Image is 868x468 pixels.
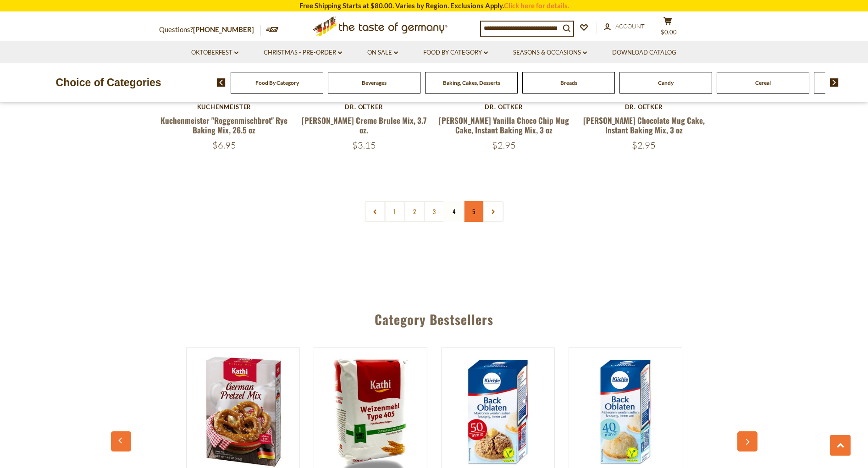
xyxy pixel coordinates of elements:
span: $6.95 [212,139,236,151]
div: Category Bestsellers [116,298,753,336]
span: $2.95 [632,139,656,151]
a: Food By Category [255,79,299,86]
span: Account [615,22,645,30]
a: 1 [384,201,405,222]
div: Dr. Oetker [299,103,430,110]
img: Kathi German Wheat Flour Type 405 - 35 oz. [314,355,427,468]
div: Dr. Oetker [439,103,569,110]
a: Seasons & Occasions [513,48,587,58]
img: previous arrow [217,78,226,87]
a: 3 [424,201,444,222]
button: $0.00 [654,17,682,39]
img: Kuechle Oblaten Round Baking Wafers 40mm 0.8 oz [569,355,682,468]
a: [PERSON_NAME] Creme Brulee Mix, 3.7 oz. [302,115,426,136]
a: Oktoberfest [191,48,238,58]
a: Click here for details. [504,1,569,10]
img: Kuechle Oblaten Round Baking Wafers 50mm 1.3 oz [442,355,554,468]
div: Kuchenmeister [159,103,290,110]
a: Beverages [362,79,387,86]
a: Kuchenmeister "Roggenmischbrot" Rye Baking Mix, 26.5 oz [160,115,287,136]
a: Account [604,22,645,32]
a: Cereal [755,79,771,86]
a: On Sale [367,48,398,58]
p: Questions? [159,24,261,36]
a: Breads [560,79,577,86]
a: Candy [658,79,674,86]
a: [PERSON_NAME] Vanilla Choco Chip Mug Cake, Instant Baking Mix, 3 oz [439,115,569,136]
span: $3.15 [352,139,376,151]
a: Christmas - PRE-ORDER [264,48,342,58]
a: Download Catalog [612,48,676,58]
a: [PHONE_NUMBER] [193,25,254,33]
span: $2.95 [492,139,516,151]
a: 5 [463,201,484,222]
span: $0.00 [661,28,677,36]
div: Dr. Oetker [579,103,709,110]
a: Food By Category [423,48,488,58]
a: [PERSON_NAME] Chocolate Mug Cake, Instant Baking Mix, 3 oz [583,115,705,136]
a: 2 [404,201,425,222]
a: Baking, Cakes, Desserts [443,79,500,86]
img: next arrow [830,78,839,87]
img: Kathi German Pretzel Baking Mix Kit, 14.6 oz [187,355,299,468]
